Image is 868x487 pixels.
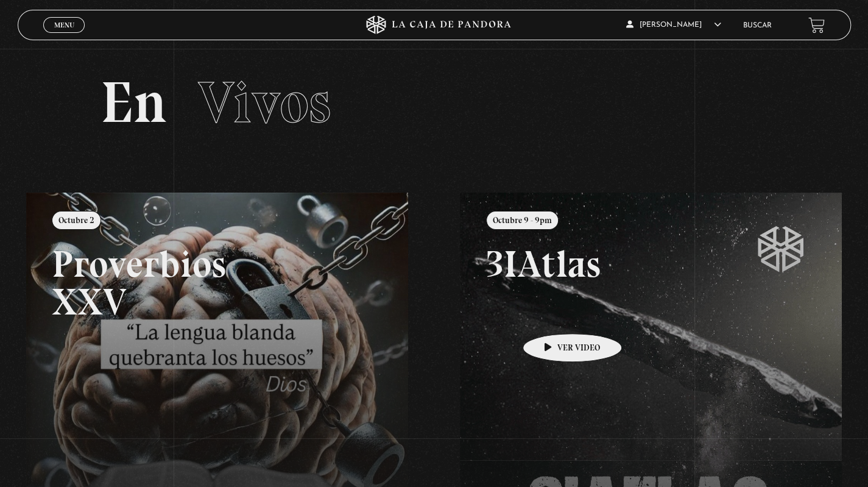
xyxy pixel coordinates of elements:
span: Menu [54,21,74,29]
a: Buscar [743,22,772,29]
h2: En [101,74,767,132]
span: Vivos [198,68,331,137]
span: [PERSON_NAME] [626,21,721,29]
a: View your shopping cart [808,16,825,33]
span: Cerrar [50,32,79,40]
